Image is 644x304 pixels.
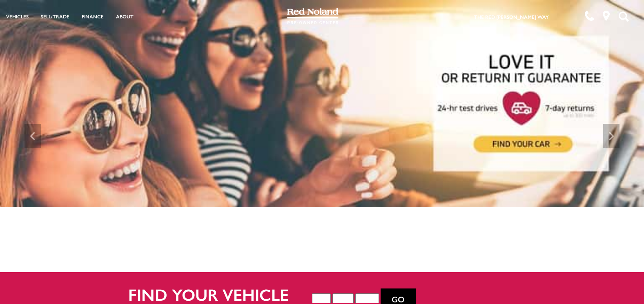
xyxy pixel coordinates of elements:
select: Vehicle Year [312,293,331,303]
a: Red Noland Pre-Owned [287,11,339,19]
select: Vehicle Make [332,293,354,303]
h2: Find your vehicle [128,285,312,303]
img: Red Noland Pre-Owned [287,8,339,25]
a: The Red [PERSON_NAME] Way [474,13,549,20]
select: Vehicle Model [355,293,379,303]
button: Open the search field [615,0,632,32]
